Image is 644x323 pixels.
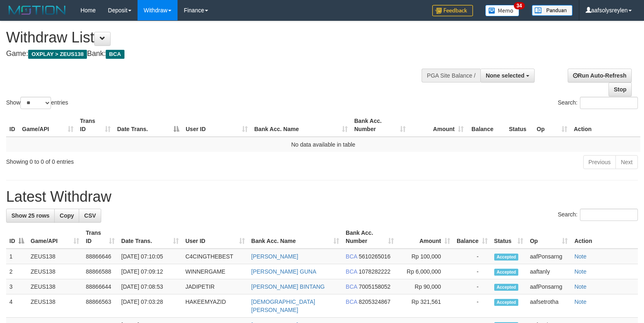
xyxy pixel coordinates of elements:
[118,249,182,264] td: [DATE] 07:10:05
[6,189,638,205] h1: Latest Withdraw
[351,114,409,137] th: Bank Acc. Number: activate to sort column ascending
[6,97,68,109] label: Show entries
[480,69,535,82] button: None selected
[28,50,87,59] span: OXPLAY > ZEUS138
[494,299,519,306] span: Accepted
[485,5,520,16] img: Button%20Memo.svg
[342,225,397,249] th: Bank Acc. Number: activate to sort column ascending
[251,114,351,137] th: Bank Acc. Name: activate to sort column ascending
[526,249,571,264] td: aafPonsarng
[486,72,524,79] span: None selected
[82,279,118,294] td: 88866644
[432,5,473,16] img: Feedback.jpg
[526,294,571,318] td: aafsetrotha
[453,264,491,279] td: -
[397,279,453,294] td: Rp 90,000
[346,283,357,290] span: BCA
[574,298,586,305] a: Note
[574,268,586,275] a: Note
[574,253,586,260] a: Note
[82,264,118,279] td: 88866588
[494,269,519,276] span: Accepted
[118,264,182,279] td: [DATE] 07:09:12
[6,137,640,152] td: No data available in table
[346,268,357,275] span: BCA
[526,279,571,294] td: aafPonsarng
[453,249,491,264] td: -
[84,212,96,219] span: CSV
[467,114,506,137] th: Balance
[182,294,248,318] td: HAKEEMYAZID
[20,97,51,109] select: Showentries
[11,212,49,219] span: Show 25 rows
[397,249,453,264] td: Rp 100,000
[251,283,325,290] a: [PERSON_NAME] BINTANG
[60,212,74,219] span: Copy
[346,298,357,305] span: BCA
[27,264,82,279] td: ZEUS138
[608,82,632,96] a: Stop
[359,298,391,305] span: Copy 8205324867 to clipboard
[574,283,586,290] a: Note
[114,114,182,137] th: Date Trans.: activate to sort column descending
[397,264,453,279] td: Rp 6,000,000
[422,69,480,82] div: PGA Site Balance /
[580,209,638,221] input: Search:
[526,225,571,249] th: Op: activate to sort column ascending
[571,225,638,249] th: Action
[6,249,27,264] td: 1
[453,279,491,294] td: -
[182,114,251,137] th: User ID: activate to sort column ascending
[506,114,533,137] th: Status
[558,209,638,221] label: Search:
[106,50,124,59] span: BCA
[494,284,519,291] span: Accepted
[615,155,638,169] a: Next
[6,294,27,318] td: 4
[118,225,182,249] th: Date Trans.: activate to sort column ascending
[359,268,391,275] span: Copy 1078282222 to clipboard
[251,298,315,313] a: [DEMOGRAPHIC_DATA][PERSON_NAME]
[6,114,19,137] th: ID
[453,294,491,318] td: -
[346,253,357,260] span: BCA
[82,294,118,318] td: 88866563
[6,264,27,279] td: 2
[6,50,421,58] h4: Game: Bank:
[359,253,391,260] span: Copy 5610265016 to clipboard
[251,253,298,260] a: [PERSON_NAME]
[6,154,262,166] div: Showing 0 to 0 of 0 entries
[79,209,101,223] a: CSV
[77,114,114,137] th: Trans ID: activate to sort column ascending
[409,114,467,137] th: Amount: activate to sort column ascending
[6,225,27,249] th: ID: activate to sort column descending
[6,29,421,46] h1: Withdraw List
[82,249,118,264] td: 88866646
[533,114,571,137] th: Op: activate to sort column ascending
[27,294,82,318] td: ZEUS138
[359,283,391,290] span: Copy 7005158052 to clipboard
[6,209,55,223] a: Show 25 rows
[6,279,27,294] td: 3
[6,4,68,16] img: MOTION_logo.png
[583,155,616,169] a: Previous
[558,97,638,109] label: Search:
[568,69,632,82] a: Run Auto-Refresh
[397,294,453,318] td: Rp 321,561
[580,97,638,109] input: Search:
[182,249,248,264] td: C4CINGTHEBEST
[82,225,118,249] th: Trans ID: activate to sort column ascending
[248,225,343,249] th: Bank Acc. Name: activate to sort column ascending
[182,264,248,279] td: WINNERGAME
[27,225,82,249] th: Game/API: activate to sort column ascending
[494,254,519,261] span: Accepted
[251,268,316,275] a: [PERSON_NAME] GUNA
[453,225,491,249] th: Balance: activate to sort column ascending
[182,279,248,294] td: JADIPETIR
[571,114,640,137] th: Action
[118,294,182,318] td: [DATE] 07:03:28
[27,249,82,264] td: ZEUS138
[526,264,571,279] td: aaftanly
[397,225,453,249] th: Amount: activate to sort column ascending
[491,225,527,249] th: Status: activate to sort column ascending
